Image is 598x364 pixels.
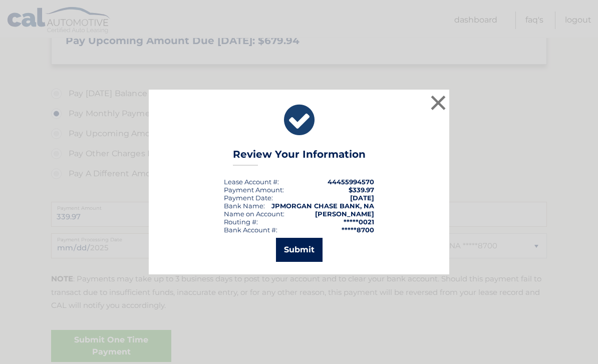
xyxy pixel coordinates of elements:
[224,178,279,186] div: Lease Account #:
[224,218,258,226] div: Routing #:
[350,194,374,202] span: [DATE]
[315,210,374,218] strong: [PERSON_NAME]
[271,202,374,210] strong: JPMORGAN CHASE BANK, NA
[224,210,284,218] div: Name on Account:
[233,148,366,166] h3: Review Your Information
[224,226,277,234] div: Bank Account #:
[428,93,448,113] button: ×
[276,238,323,262] button: Submit
[349,186,374,194] span: $339.97
[328,178,374,186] strong: 44455994570
[224,202,265,210] div: Bank Name:
[224,194,273,202] div: :
[224,194,271,202] span: Payment Date
[224,186,284,194] div: Payment Amount:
